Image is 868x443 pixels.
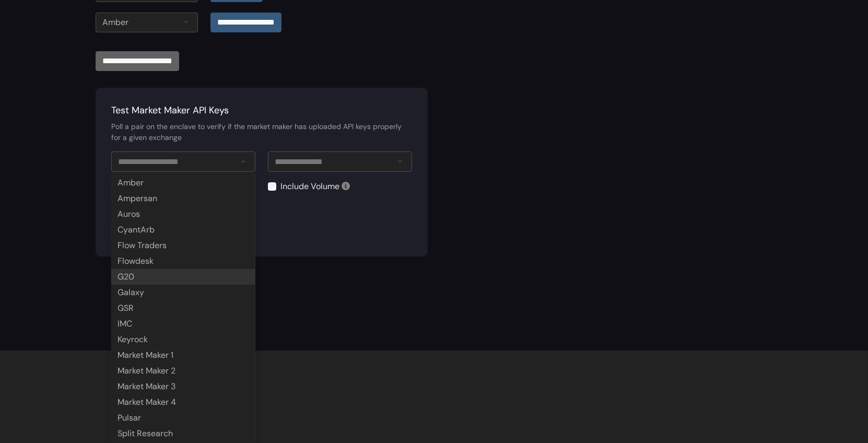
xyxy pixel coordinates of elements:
[111,238,255,253] div: Flow Traders
[111,175,255,191] div: Amber
[111,206,255,222] div: Auros
[111,300,255,316] div: GSR
[280,180,339,193] label: Include Volume
[111,347,255,363] div: Market Maker 1
[111,222,255,238] div: CyantArb
[111,191,255,206] div: Ampersan
[111,410,255,426] div: Pulsar
[111,379,255,394] div: Market Maker 3
[111,426,255,441] div: Split Research
[111,316,255,332] div: IMC
[111,285,255,300] div: Galaxy
[111,121,412,143] div: Poll a pair on the enclave to verify if the market maker has uploaded API keys properly for a giv...
[111,332,255,347] div: Keyrock
[111,363,255,379] div: Market Maker 2
[111,253,255,269] div: Flowdesk
[102,16,128,29] div: Amber
[111,103,412,118] div: Test Market Maker API Keys
[111,394,255,410] div: Market Maker 4
[111,269,255,285] div: G20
